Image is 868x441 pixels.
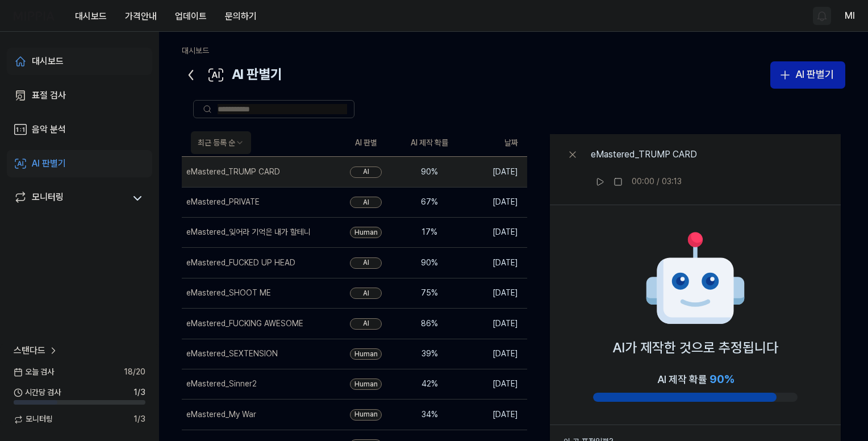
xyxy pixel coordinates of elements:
div: 42 % [407,378,452,390]
div: eMastered_FUCKED UP HEAD [186,257,295,269]
th: AI 판별 [334,130,398,157]
div: 90 % [407,167,452,178]
td: [DATE] [461,400,527,430]
button: 문의하기 [216,5,266,28]
td: [DATE] [461,248,527,278]
div: AI [350,197,382,208]
div: AI [350,257,382,269]
div: 34 % [407,409,452,421]
div: AI [350,318,382,330]
div: 90 % [407,257,452,269]
td: [DATE] [461,187,527,217]
span: 90 % [710,372,734,386]
div: eMastered_TRUMP CARD [186,167,280,178]
div: eMastered_Sinner2 [186,378,257,390]
span: 모니터링 [14,414,53,425]
div: AI [350,288,382,299]
a: 음악 분석 [7,116,152,143]
td: [DATE] [461,309,527,339]
td: [DATE] [461,217,527,247]
div: 음악 분석 [32,123,66,136]
a: 모니터링 [14,190,125,206]
button: 가격안내 [116,5,166,28]
div: Human [350,348,382,360]
a: 표절 검사 [7,82,152,109]
td: [DATE] [461,369,527,399]
div: 75 % [407,288,452,299]
div: eMastered_TRUMP CARD [591,148,697,161]
div: 대시보드 [32,55,64,68]
div: eMastered_SEXTENSION [186,348,278,360]
div: 17 % [407,227,452,238]
th: 날짜 [461,130,527,157]
div: 67 % [407,197,452,208]
span: 스탠다드 [14,344,45,357]
td: [DATE] [461,278,527,308]
div: 39 % [407,348,452,360]
button: AI 판별기 [770,61,845,89]
div: Human [350,378,382,390]
div: eMastered_PRIVATE [186,197,260,208]
a: 대시보드 [7,48,152,75]
a: 대시보드 [182,46,209,55]
img: AI [644,228,746,330]
img: 알림 [815,9,829,23]
div: eMastered_My War [186,409,256,421]
div: AI 판별기 [32,157,66,170]
a: AI 판별기 [7,150,152,177]
span: 시간당 검사 [14,387,61,398]
div: AI 제작 확률 [657,370,734,388]
a: 업데이트 [166,1,216,32]
div: 표절 검사 [32,89,66,102]
p: AI가 제작한 것으로 추정됩니다 [612,337,778,359]
div: 모니터링 [32,190,64,206]
span: 1 / 3 [133,414,145,425]
th: AI 제작 확률 [398,130,461,157]
span: 1 / 3 [133,387,145,398]
div: 00:00 / 03:13 [632,176,682,188]
div: AI [350,167,382,178]
div: Human [350,409,382,421]
a: 스탠다드 [14,344,59,357]
span: 18 / 20 [124,367,145,378]
div: eMastered_잊어라 기억은 내가 할테니 [186,227,311,238]
td: [DATE] [461,339,527,369]
button: 대시보드 [66,5,116,28]
div: 86 % [407,318,452,330]
td: [DATE] [461,157,527,187]
button: Ml [845,9,854,23]
div: eMastered_SHOOT ME [186,288,271,299]
div: AI 판별기 [182,61,282,89]
div: Human [350,227,382,238]
div: eMastered_FUCKING AWESOME [186,318,303,330]
div: AI 판별기 [795,66,834,83]
img: logo [14,11,55,20]
span: 오늘 검사 [14,367,54,378]
button: 업데이트 [166,5,216,28]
